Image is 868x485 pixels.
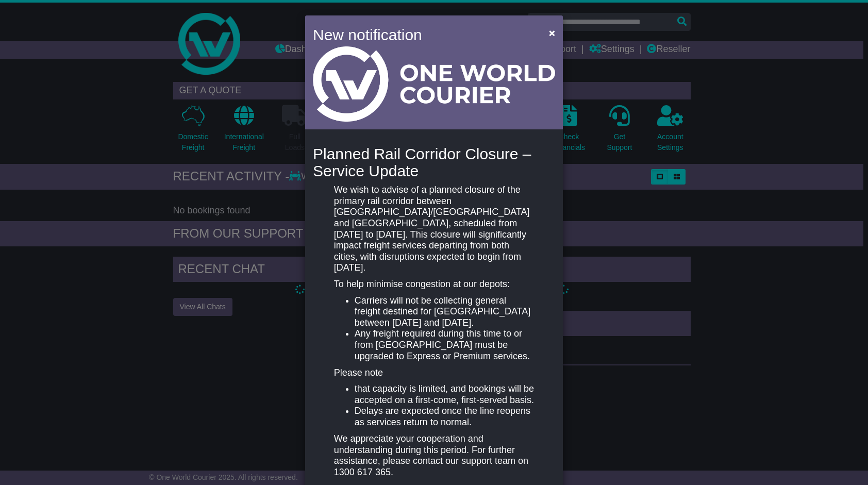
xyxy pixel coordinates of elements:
li: Any freight required during this time to or from [GEOGRAPHIC_DATA] must be upgraded to Express or... [355,328,534,362]
li: Carriers will not be collecting general freight destined for [GEOGRAPHIC_DATA] between [DATE] and... [355,295,534,329]
button: Close [544,22,560,43]
p: To help minimise congestion at our depots: [334,279,534,290]
h4: Planned Rail Corridor Closure – Service Update [313,145,555,179]
li: Delays are expected once the line reopens as services return to normal. [355,406,534,428]
p: Please note [334,367,534,379]
h4: New notification [313,23,534,46]
img: Light [313,46,555,122]
span: × [549,27,555,39]
li: that capacity is limited, and bookings will be accepted on a first-come, first-served basis. [355,383,534,406]
p: We appreciate your cooperation and understanding during this period. For further assistance, plea... [334,433,534,478]
p: We wish to advise of a planned closure of the primary rail corridor between [GEOGRAPHIC_DATA]/[GE... [334,185,534,274]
